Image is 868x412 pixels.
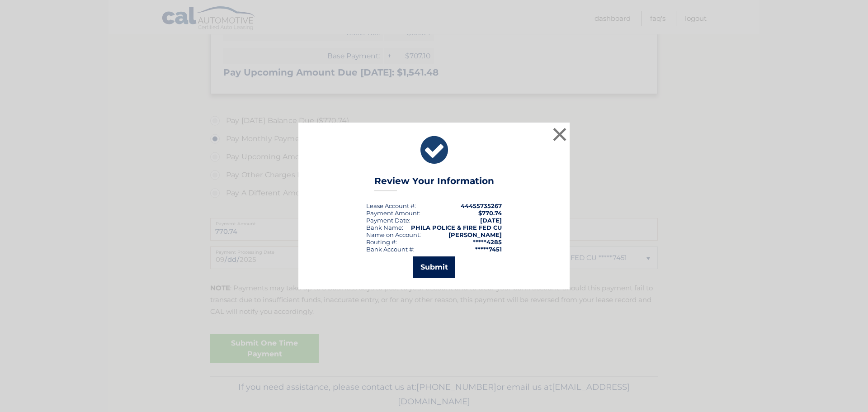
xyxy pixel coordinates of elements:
[366,224,403,231] div: Bank Name:
[411,224,502,231] strong: PHILA POLICE & FIRE FED CU
[461,202,502,209] strong: 44455735267
[366,217,410,224] div: :
[448,231,502,238] strong: [PERSON_NAME]
[374,175,494,191] h3: Review Your Information
[366,209,420,217] div: Payment Amount:
[366,217,409,224] span: Payment Date
[413,256,455,278] button: Submit
[366,238,397,246] div: Routing #:
[480,217,502,224] span: [DATE]
[478,209,502,217] span: $770.74
[551,125,569,143] button: ×
[366,202,416,209] div: Lease Account #:
[366,246,415,253] div: Bank Account #:
[366,231,421,238] div: Name on Account:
